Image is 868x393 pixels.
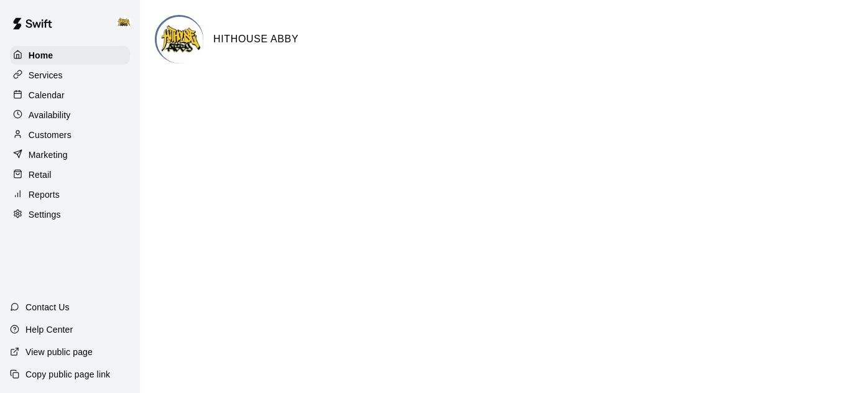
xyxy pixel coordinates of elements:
h6: HITHOUSE ABBY [213,31,298,47]
p: Contact Us [25,301,70,313]
a: Customers [10,126,130,144]
p: View public page [25,346,93,358]
p: Calendar [29,89,65,101]
p: Customers [29,129,72,141]
a: Marketing [10,146,130,164]
a: Home [10,46,130,65]
a: Reports [10,185,130,204]
p: Help Center [25,323,73,336]
a: Availability [10,106,130,124]
a: Services [10,66,130,85]
img: HITHOUSE ABBY logo [157,17,203,63]
p: Marketing [29,149,68,161]
a: Retail [10,165,130,184]
a: Settings [10,205,130,224]
p: Availability [29,109,71,121]
img: HITHOUSE ABBY [116,15,131,30]
p: Settings [29,208,61,221]
div: HITHOUSE ABBY [114,10,140,35]
p: Retail [29,169,52,181]
p: Home [29,49,53,62]
p: Services [29,69,63,81]
p: Copy public page link [25,368,110,381]
a: Calendar [10,86,130,104]
p: Reports [29,188,60,201]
